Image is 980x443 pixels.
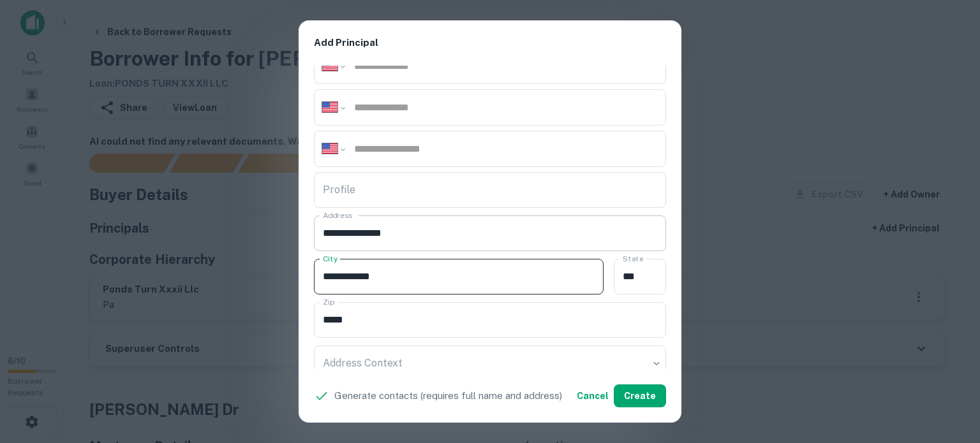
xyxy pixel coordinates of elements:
[916,341,980,402] iframe: Chat Widget
[614,384,666,407] button: Create
[623,253,643,264] label: State
[323,296,334,307] label: Zip
[334,388,562,403] p: Generate contacts (requires full name and address)
[299,20,681,66] h2: Add Principal
[572,384,614,407] button: Cancel
[314,345,666,381] div: ​
[323,253,338,264] label: City
[323,210,352,221] label: Address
